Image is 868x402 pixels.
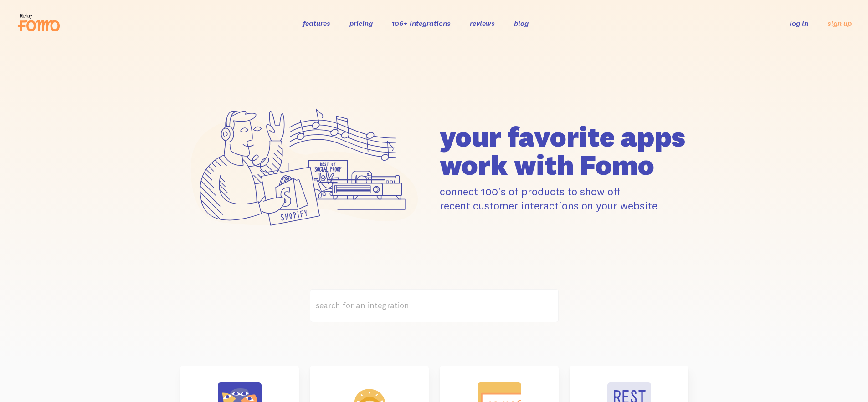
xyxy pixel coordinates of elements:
a: blog [514,19,529,28]
a: 106+ integrations [392,19,451,28]
a: log in [790,19,808,28]
p: connect 100's of products to show off recent customer interactions on your website [440,184,688,213]
a: reviews [470,19,495,28]
a: sign up [827,19,852,28]
a: pricing [349,19,373,28]
h1: your favorite apps work with Fomo [440,122,688,179]
a: features [303,19,330,28]
label: search for an integration [310,289,559,322]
